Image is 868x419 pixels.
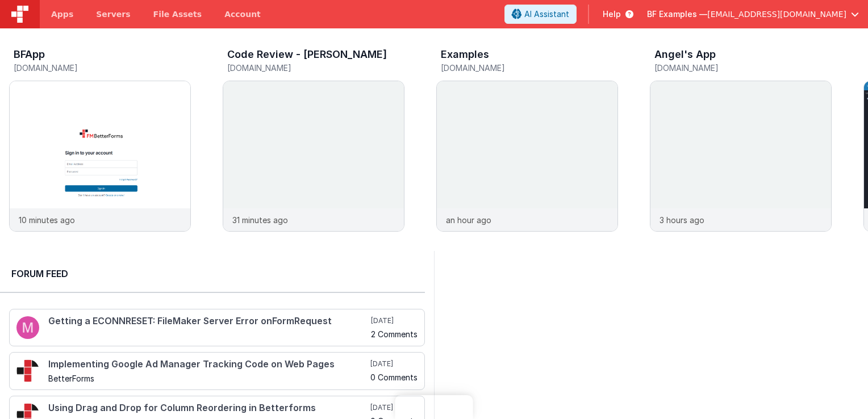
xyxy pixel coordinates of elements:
p: 3 hours ago [660,214,704,226]
span: BF Examples — [647,9,707,20]
button: BF Examples — [EMAIL_ADDRESS][DOMAIN_NAME] [647,9,859,20]
a: Getting a ECONNRESET: FileMaker Server Error onFormRequest [DATE] 2 Comments [9,309,425,346]
button: AI Assistant [504,5,577,24]
img: 295_2.png [16,359,39,382]
iframe: Marker.io feedback button [395,395,473,419]
h5: [DATE] [371,316,418,325]
a: Implementing Google Ad Manager Tracking Code on Web Pages BetterForms [DATE] 0 Comments [9,352,425,390]
h5: [DOMAIN_NAME] [654,64,832,72]
p: an hour ago [446,214,491,226]
span: Apps [51,9,73,20]
span: Help [603,9,621,20]
h4: Implementing Google Ad Manager Tracking Code on Web Pages [48,359,368,370]
span: AI Assistant [524,9,569,20]
h2: Forum Feed [11,267,414,280]
span: Servers [96,9,130,20]
h5: [DATE] [370,403,418,412]
h3: Examples [441,49,489,60]
p: 31 minutes ago [232,214,288,226]
h5: [DOMAIN_NAME] [441,64,618,72]
h3: BFApp [14,49,45,60]
img: 100.png [16,316,39,339]
h5: [DATE] [370,359,418,368]
h4: Using Drag and Drop for Column Reordering in Betterforms [48,403,368,413]
h5: [DOMAIN_NAME] [14,64,191,72]
h4: Getting a ECONNRESET: FileMaker Server Error onFormRequest [48,316,369,326]
h3: Code Review - [PERSON_NAME] [227,49,387,60]
h5: BetterForms [48,374,368,383]
span: File Assets [153,9,202,20]
h5: 0 Comments [370,373,418,382]
span: [EMAIL_ADDRESS][DOMAIN_NAME] [707,9,846,20]
h3: Angel's App [654,49,716,60]
h5: 2 Comments [371,330,418,338]
h5: [DOMAIN_NAME] [227,64,404,72]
